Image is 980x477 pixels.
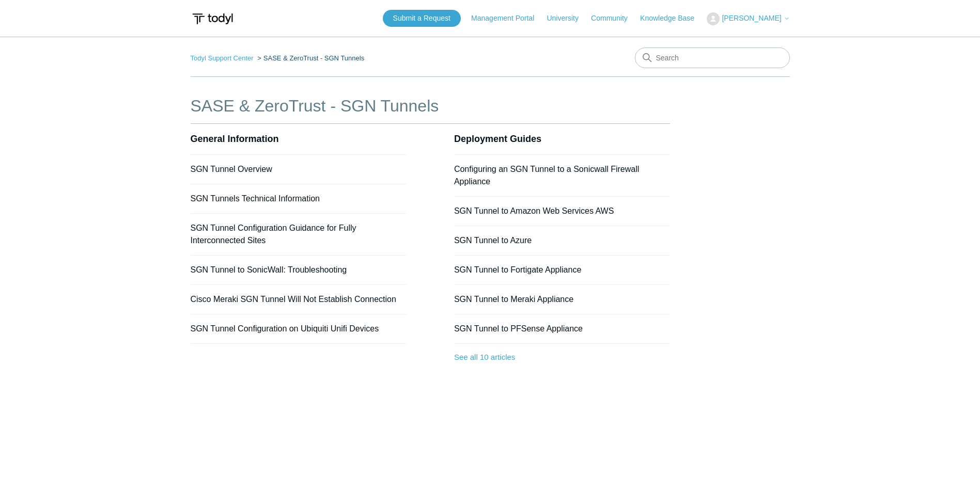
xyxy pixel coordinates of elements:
[454,236,532,245] a: SGN Tunnel to Azure
[191,165,272,173] a: SGN Tunnel Overview
[191,265,347,274] a: SGN Tunnel to SonicWall: Troubleshooting
[191,54,254,62] a: Todyl Support Center
[191,194,320,203] a: SGN Tunnels Technical Information
[640,13,705,24] a: Knowledge Base
[255,54,364,62] li: SASE & ZeroTrust - SGN Tunnels
[191,324,379,333] a: SGN Tunnel Configuration on Ubiquiti Unifi Devices
[722,14,781,22] span: [PERSON_NAME]
[591,13,638,24] a: Community
[454,165,639,186] a: Configuring an SGN Tunnel to a Sonicwall Firewall Appliance
[191,224,356,245] a: SGN Tunnel Configuration Guidance for Fully Interconnected Sites
[454,134,541,144] a: Deployment Guides
[635,47,790,68] input: Search
[191,54,256,62] li: Todyl Support Center
[191,295,396,304] a: Cisco Meraki SGN Tunnel Will Not Establish Connection
[454,206,614,215] a: SGN Tunnel to Amazon Web Services AWS
[454,295,573,304] a: SGN Tunnel to Meraki Appliance
[471,13,545,24] a: Management Portal
[454,265,581,274] a: SGN Tunnel to Fortigate Appliance
[547,13,588,24] a: University
[191,93,670,118] h1: SASE & ZeroTrust - SGN Tunnels
[383,10,461,27] a: Submit a Request
[191,9,235,28] img: Todyl Support Center Help Center home page
[454,344,670,371] a: See all 10 articles
[707,12,789,25] button: [PERSON_NAME]
[191,134,279,144] a: General Information
[454,324,583,333] a: SGN Tunnel to PFSense Appliance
